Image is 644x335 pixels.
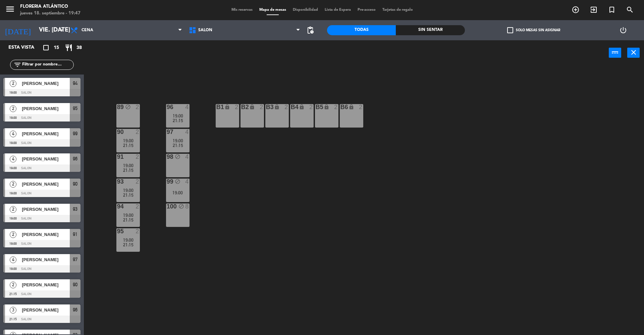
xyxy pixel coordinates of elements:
span: 21:15 [123,242,133,247]
i: block [125,104,131,110]
div: 91 [117,154,117,160]
div: 2 [260,104,264,110]
span: 2 [10,105,16,112]
span: 19:00 [123,188,133,193]
div: 2 [284,104,288,110]
div: 99 [167,179,167,185]
span: 21:15 [173,143,183,148]
div: 95 [117,228,117,234]
span: [PERSON_NAME] [22,281,70,288]
div: 96 [167,104,167,110]
span: 99 [73,130,77,138]
span: 19:00 [123,138,133,143]
span: 21:15 [123,167,133,173]
button: menu [5,4,15,16]
span: 19:00 [123,163,133,168]
div: B1 [216,104,217,110]
i: crop_square [42,44,50,52]
span: 2 [10,231,16,238]
span: 2 [10,206,16,213]
span: 96 [73,306,77,314]
span: 2 [10,282,16,288]
div: 98 [167,154,167,160]
i: restaurant [65,44,73,52]
span: [PERSON_NAME] [22,306,70,314]
span: 94 [73,79,77,87]
span: 93 [73,205,77,213]
i: turned_in_not [608,6,616,14]
div: 8 [185,203,189,209]
span: Tarjetas de regalo [379,8,416,12]
span: 38 [76,44,82,52]
span: 2 [10,80,16,87]
i: lock [324,104,329,110]
i: lock [224,104,230,110]
span: 21:15 [123,192,133,198]
div: 2 [136,104,140,110]
span: 4 [10,156,16,162]
i: filter_list [13,61,21,69]
div: 89 [117,104,117,110]
span: [PERSON_NAME] [22,256,70,263]
i: search [626,6,634,14]
i: power_input [611,48,619,56]
span: [PERSON_NAME] [22,80,70,87]
span: 3 [10,307,16,314]
div: Floreria Atlántico [20,3,80,10]
span: Cena [82,28,93,33]
i: lock [299,104,305,110]
i: close [630,48,638,56]
span: 2 [10,181,16,188]
i: menu [5,4,15,14]
span: 90 [73,281,77,289]
span: [PERSON_NAME] [22,181,70,188]
div: 2 [334,104,338,110]
div: 97 [167,129,167,135]
span: [PERSON_NAME] [22,155,70,162]
div: Esta vista [3,44,48,52]
span: 95 [73,104,77,112]
span: SALON [198,28,212,33]
span: 21:15 [173,118,183,123]
span: [PERSON_NAME] [22,206,70,213]
span: 90 [73,180,77,188]
i: exit_to_app [590,6,598,14]
div: jueves 18. septiembre - 19:47 [20,10,80,17]
div: 2 [136,129,140,135]
div: 2 [235,104,239,110]
span: [PERSON_NAME] [22,231,70,238]
span: 97 [73,255,77,264]
div: B6 [340,104,341,110]
div: 90 [117,129,117,135]
i: add_circle_outline [572,6,580,14]
div: 100 [167,203,167,209]
div: 2 [136,179,140,185]
span: 15 [54,44,59,52]
div: 2 [359,104,363,110]
div: 2 [309,104,313,110]
span: 21:15 [123,143,133,148]
span: [PERSON_NAME] [22,130,70,137]
span: 4 [10,256,16,263]
div: 2 [136,154,140,160]
div: 2 [136,228,140,234]
span: 91 [73,230,77,238]
i: lock [348,104,354,110]
i: lock [274,104,280,110]
span: 4 [10,131,16,137]
button: close [627,48,640,58]
span: 19:00 [173,113,183,118]
span: 21:15 [123,217,133,223]
span: 19:00 [123,237,133,243]
button: power_input [609,48,621,58]
i: arrow_drop_down [57,26,65,34]
div: 2 [136,203,140,209]
div: 94 [117,203,117,209]
i: block [178,203,184,209]
span: Pre-acceso [354,8,379,12]
input: Filtrar por nombre... [21,61,73,68]
div: 19:00 [166,190,190,195]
